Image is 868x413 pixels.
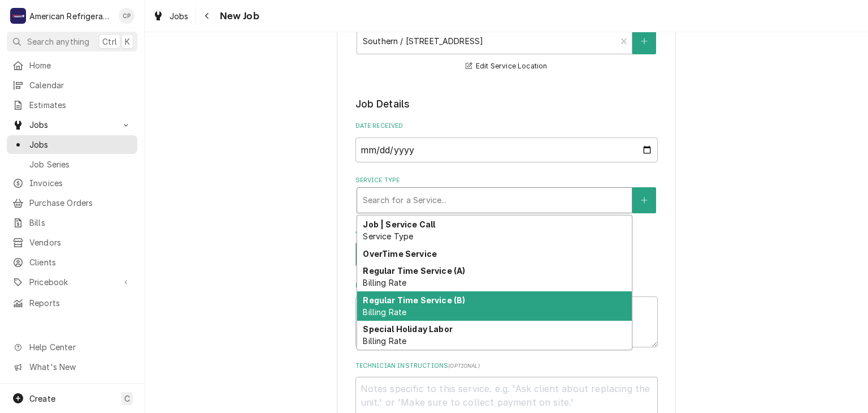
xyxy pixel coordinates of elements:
[27,36,89,48] span: Search anything
[355,227,658,267] div: Job Type
[7,174,137,192] a: Invoices
[7,294,137,312] a: Reports
[198,7,216,25] button: Navigate back
[363,324,452,334] strong: Special Holiday Labor
[216,8,259,24] span: New Job
[29,276,115,288] span: Pricebook
[29,158,132,170] span: Job Series
[10,8,26,24] div: American Refrigeration LLC's Avatar
[29,217,132,229] span: Bills
[355,176,658,185] label: Service Type
[7,155,137,174] a: Job Series
[355,281,658,347] div: Reason For Call
[29,79,132,91] span: Calendar
[29,119,115,131] span: Jobs
[7,193,137,212] a: Purchase Orders
[7,56,137,75] a: Home
[7,338,137,356] a: Go to Help Center
[632,28,656,54] button: Create New Location
[29,361,131,373] span: What's New
[641,37,648,45] svg: Create New Location
[355,17,658,73] div: Service Location
[7,115,137,134] a: Go to Jobs
[29,236,132,248] span: Vendors
[363,295,465,305] strong: Regular Time Service (B)
[29,256,132,268] span: Clients
[363,266,465,276] strong: Regular Time Service (A)
[355,137,658,162] input: yyyy-mm-dd
[355,362,658,371] label: Technician Instructions
[363,231,413,241] span: Service Type
[355,281,658,290] label: Reason For Call
[7,213,137,232] a: Bills
[125,36,130,48] span: K
[355,176,658,213] div: Service Type
[355,227,658,236] label: Job Type
[7,76,137,94] a: Calendar
[29,197,132,209] span: Purchase Orders
[7,358,137,376] a: Go to What's New
[10,8,26,24] div: A
[464,59,549,74] button: Edit Service Location
[632,187,656,213] button: Create New Service
[170,10,189,22] span: Jobs
[363,307,406,317] span: Billing Rate
[29,99,132,111] span: Estimates
[363,249,437,259] strong: OverTime Service
[641,196,648,204] svg: Create New Service
[29,341,131,353] span: Help Center
[363,278,406,287] span: Billing Rate
[7,32,137,51] button: Search anythingCtrlK
[7,253,137,272] a: Clients
[29,139,132,150] span: Jobs
[7,135,137,154] a: Jobs
[29,297,132,309] span: Reports
[29,59,132,71] span: Home
[148,7,193,25] a: Jobs
[102,36,117,48] span: Ctrl
[355,122,658,162] div: Date Received
[363,336,406,346] span: Billing Rate
[29,394,55,403] span: Create
[29,10,112,22] div: American Refrigeration LLC
[7,233,137,252] a: Vendors
[7,273,137,291] a: Go to Pricebook
[355,122,658,131] label: Date Received
[363,220,435,229] strong: Job | Service Call
[119,8,134,24] div: Cordel Pyle's Avatar
[29,177,132,189] span: Invoices
[448,363,480,369] span: ( optional )
[124,393,130,405] span: C
[7,96,137,114] a: Estimates
[119,8,134,24] div: CP
[355,97,658,111] legend: Job Details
